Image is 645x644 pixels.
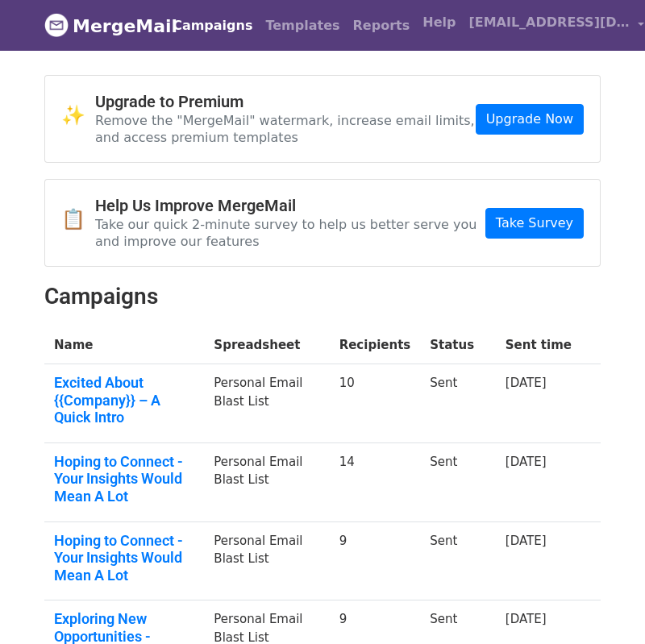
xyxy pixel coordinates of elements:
[330,521,421,600] td: 9
[476,104,584,135] a: Upgrade Now
[95,92,476,111] h4: Upgrade to Premium
[204,442,329,521] td: Personal Email Blast List
[95,196,485,215] h4: Help Us Improve MergeMail
[420,364,496,443] td: Sent
[506,376,547,390] a: [DATE]
[44,283,601,310] h2: Campaigns
[468,13,630,32] span: [EMAIL_ADDRESS][DOMAIN_NAME]
[506,455,547,469] a: [DATE]
[44,326,204,364] th: Name
[166,10,259,42] a: Campaigns
[420,442,496,521] td: Sent
[61,208,95,231] span: 📋
[416,6,462,39] a: Help
[54,532,194,584] a: Hoping to Connect - Your Insights Would Mean A Lot
[204,364,329,443] td: Personal Email Blast List
[420,521,496,600] td: Sent
[61,104,95,127] span: ✨
[95,112,476,146] p: Remove the "MergeMail" watermark, increase email limits, and access premium templates
[420,326,496,364] th: Status
[44,9,153,43] a: MergeMail
[330,364,421,443] td: 10
[330,442,421,521] td: 14
[44,13,69,37] img: MergeMail logo
[54,453,194,505] a: Hoping to Connect - Your Insights Would Mean A Lot
[95,216,485,250] p: Take our quick 2-minute survey to help us better serve you and improve our features
[330,326,421,364] th: Recipients
[485,208,584,239] a: Take Survey
[204,521,329,600] td: Personal Email Blast List
[506,534,547,548] a: [DATE]
[496,326,581,364] th: Sent time
[506,612,547,626] a: [DATE]
[54,374,194,426] a: Excited About {{Company}} – A Quick Intro
[204,326,329,364] th: Spreadsheet
[259,10,346,42] a: Templates
[347,10,417,42] a: Reports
